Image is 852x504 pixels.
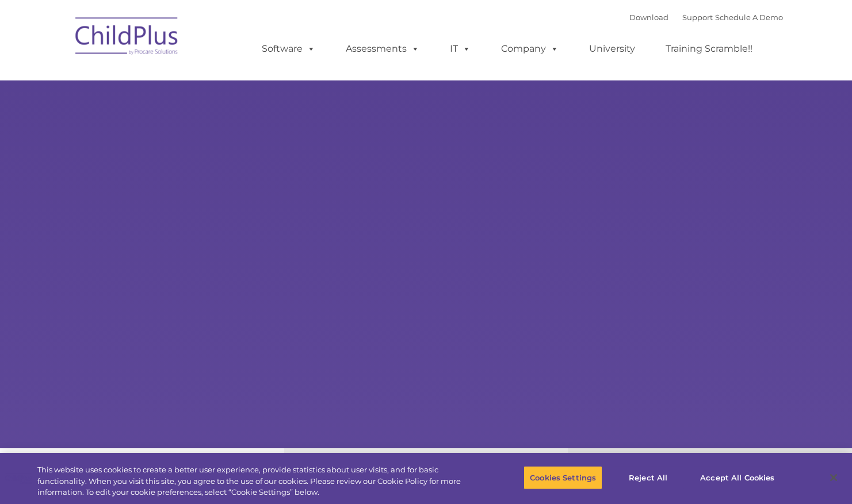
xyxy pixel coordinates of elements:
a: Download [629,13,668,22]
img: ChildPlus by Procare Solutions [70,9,185,67]
a: Software [250,37,327,60]
div: This website uses cookies to create a better user experience, provide statistics about user visit... [37,464,469,498]
a: Assessments [334,37,431,60]
button: Close [821,465,846,490]
a: Schedule A Demo [715,13,783,22]
a: Company [490,37,570,60]
button: Accept All Cookies [694,465,781,490]
button: Reject All [612,465,684,490]
a: University [578,37,647,60]
font: | [629,13,783,22]
button: Cookies Settings [524,465,602,490]
a: IT [438,37,482,60]
a: Support [682,13,713,22]
a: Training Scramble!! [654,37,764,60]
